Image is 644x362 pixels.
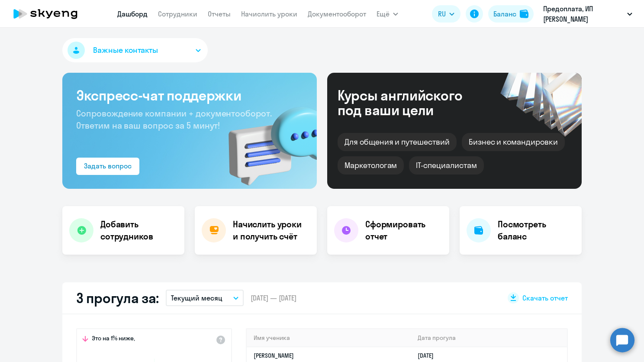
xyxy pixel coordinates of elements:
div: Баланс [493,9,516,19]
h4: Начислить уроки и получить счёт [233,218,308,242]
p: Текущий месяц [171,293,222,303]
h4: Добавить сотрудников [100,218,177,242]
button: RU [432,5,460,23]
span: Скачать отчет [522,293,568,303]
button: Ещё [377,5,398,23]
a: Сотрудники [158,10,197,18]
div: Задать вопрос [84,161,132,171]
a: Документооборот [308,10,366,18]
button: Балансbalance [488,5,534,23]
span: Важные контакты [93,45,158,56]
a: Отчеты [208,10,231,18]
div: Маркетологам [338,156,404,175]
div: Курсы английского под ваши цели [338,88,486,117]
a: [DATE] [418,352,441,359]
button: Предоплата, ИП [PERSON_NAME] [539,3,637,24]
button: Задать вопрос [76,158,139,175]
h4: Посмотреть баланс [498,218,575,242]
th: Имя ученика [247,329,411,347]
span: Ещё [377,9,390,19]
span: Сопровождение компании + документооборот. Ответим на ваш вопрос за 5 минут! [76,108,272,131]
h3: Экспресс-чат поддержки [76,87,303,104]
span: [DATE] — [DATE] [251,293,296,303]
a: Дашборд [117,10,148,18]
div: Для общения и путешествий [338,133,457,151]
button: Текущий месяц [166,290,244,306]
img: balance [520,10,528,18]
a: Начислить уроки [241,10,297,18]
p: Предоплата, ИП [PERSON_NAME] [543,3,624,24]
th: Дата прогула [411,329,567,347]
h2: 3 прогула за: [76,289,159,307]
a: [PERSON_NAME] [254,352,294,359]
img: bg-img [216,91,317,189]
h4: Сформировать отчет [365,218,442,242]
span: Это на 1% ниже, [92,334,135,345]
span: RU [438,9,446,19]
button: Важные контакты [62,38,208,62]
div: IT-специалистам [409,156,483,175]
div: Бизнес и командировки [462,133,565,151]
